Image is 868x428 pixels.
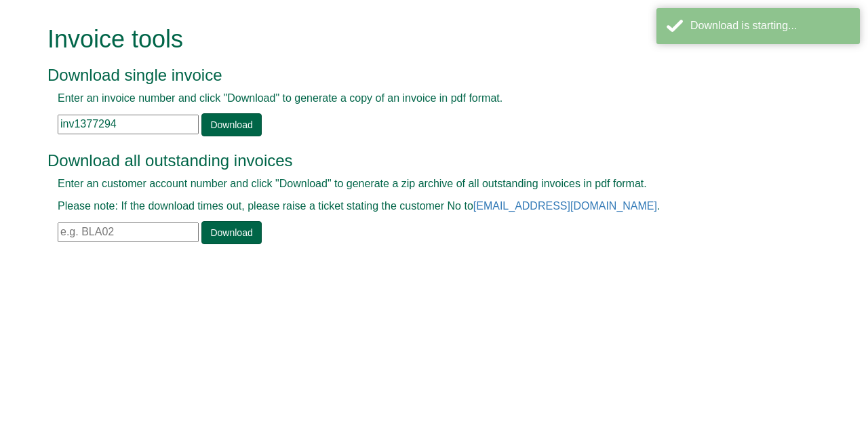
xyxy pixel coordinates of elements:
[201,221,261,244] a: Download
[47,66,790,84] h3: Download single invoice
[473,200,657,212] a: [EMAIL_ADDRESS][DOMAIN_NAME]
[58,91,780,106] p: Enter an invoice number and click "Download" to generate a copy of an invoice in pdf format.
[58,176,780,192] p: Enter an customer account number and click "Download" to generate a zip archive of all outstandin...
[690,18,850,34] div: Download is starting...
[47,152,790,170] h3: Download all outstanding invoices
[47,26,790,53] h1: Invoice tools
[58,115,199,134] input: e.g. INV1234
[201,113,261,136] a: Download
[58,199,780,214] p: Please note: If the download times out, please raise a ticket stating the customer No to .
[58,222,199,242] input: e.g. BLA02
